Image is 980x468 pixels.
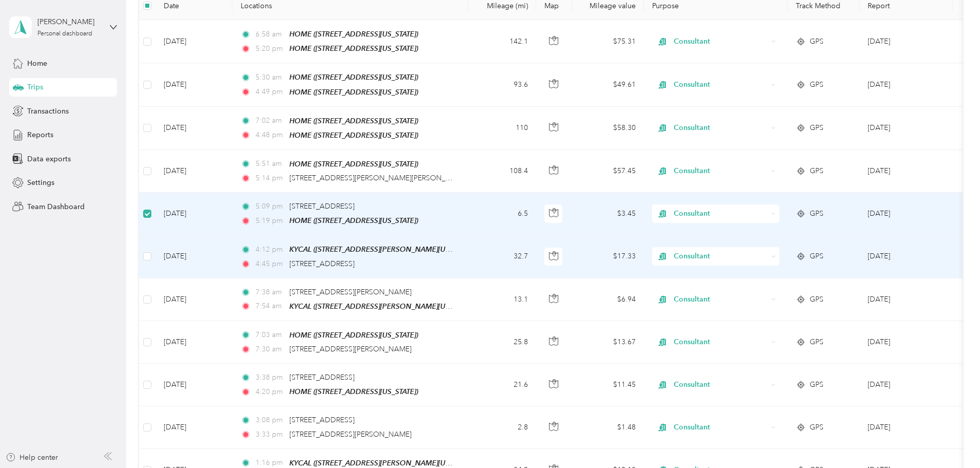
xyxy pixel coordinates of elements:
span: 6:58 am [256,29,285,40]
div: [PERSON_NAME] [37,16,102,27]
span: 5:51 am [256,158,285,170]
span: Consultant [674,336,768,348]
span: Consultant [674,36,768,47]
span: 3:38 pm [256,372,285,383]
span: GPS [810,36,824,47]
td: $6.94 [572,278,644,321]
span: Consultant [674,251,768,262]
span: 4:45 pm [256,258,285,270]
td: 110 [468,107,536,150]
td: $11.45 [572,364,644,406]
td: Aug 2025 [859,364,953,406]
span: HOME ([STREET_ADDRESS][US_STATE]) [289,216,418,224]
span: 5:09 pm [256,201,285,212]
span: Transactions [27,106,69,117]
span: [STREET_ADDRESS] [289,416,355,424]
td: 25.8 [468,321,536,364]
span: [STREET_ADDRESS] [289,259,355,268]
span: GPS [810,165,824,177]
span: HOME ([STREET_ADDRESS][US_STATE]) [289,160,418,168]
td: 108.4 [468,150,536,193]
span: Consultant [674,79,768,90]
span: GPS [810,122,824,134]
td: Aug 2025 [859,193,953,235]
td: Aug 2025 [859,150,953,193]
span: 7:30 am [256,344,285,355]
span: GPS [810,422,824,433]
span: 5:14 pm [256,173,285,184]
span: HOME ([STREET_ADDRESS][US_STATE]) [289,44,418,52]
span: 5:30 am [256,72,285,83]
span: HOME ([STREET_ADDRESS][US_STATE]) [289,331,418,339]
td: $58.30 [572,107,644,150]
td: [DATE] [155,278,232,321]
td: 6.5 [468,193,536,235]
span: [STREET_ADDRESS][PERSON_NAME] [289,430,411,439]
td: $49.61 [572,63,644,106]
span: Consultant [674,294,768,305]
span: GPS [810,294,824,305]
span: Consultant [674,165,768,177]
span: HOME ([STREET_ADDRESS][US_STATE]) [289,387,418,396]
span: GPS [810,379,824,390]
span: HOME ([STREET_ADDRESS][US_STATE]) [289,131,418,139]
span: [STREET_ADDRESS][PERSON_NAME] [289,288,411,296]
span: GPS [810,79,824,90]
span: [STREET_ADDRESS] [289,373,355,382]
td: Aug 2025 [859,63,953,106]
td: $1.48 [572,406,644,448]
span: 4:12 pm [256,244,285,255]
span: Data exports [27,154,71,164]
span: Consultant [674,122,768,134]
td: [DATE] [155,406,232,448]
span: 5:20 pm [256,43,285,54]
td: $17.33 [572,235,644,278]
span: [STREET_ADDRESS][PERSON_NAME] [289,345,411,353]
span: Team Dashboard [27,201,85,212]
td: Aug 2025 [859,107,953,150]
span: 7:54 am [256,301,285,312]
td: 2.8 [468,406,536,448]
td: [DATE] [155,193,232,235]
span: [STREET_ADDRESS][PERSON_NAME][PERSON_NAME] [289,174,468,182]
td: $75.31 [572,20,644,63]
td: 32.7 [468,235,536,278]
span: KYCAL ([STREET_ADDRESS][PERSON_NAME][US_STATE]) [289,302,476,311]
span: HOME ([STREET_ADDRESS][US_STATE]) [289,88,418,96]
span: Consultant [674,379,768,390]
span: Trips [27,82,43,92]
td: Aug 2025 [859,235,953,278]
span: 4:48 pm [256,129,285,141]
td: [DATE] [155,364,232,406]
span: HOME ([STREET_ADDRESS][US_STATE]) [289,117,418,125]
span: KYCAL ([STREET_ADDRESS][PERSON_NAME][US_STATE]) [289,459,476,467]
td: [DATE] [155,150,232,193]
td: 142.1 [468,20,536,63]
div: Personal dashboard [37,31,92,37]
td: $3.45 [572,193,644,235]
span: [STREET_ADDRESS] [289,202,355,211]
iframe: Everlance-gr Chat Button Frame [923,410,980,468]
td: $57.45 [572,150,644,193]
span: Settings [27,177,54,188]
span: HOME ([STREET_ADDRESS][US_STATE]) [289,30,418,38]
span: Consultant [674,422,768,433]
td: Aug 2025 [859,321,953,364]
td: [DATE] [155,107,232,150]
td: [DATE] [155,321,232,364]
td: Aug 2025 [859,278,953,321]
span: 4:49 pm [256,86,285,98]
td: 93.6 [468,63,536,106]
span: 3:33 pm [256,429,285,440]
span: 7:03 am [256,329,285,341]
span: KYCAL ([STREET_ADDRESS][PERSON_NAME][US_STATE]) [289,245,476,254]
span: 7:38 am [256,287,285,298]
span: 7:02 am [256,115,285,126]
span: 4:20 pm [256,386,285,398]
span: GPS [810,208,824,219]
td: 21.6 [468,364,536,406]
button: Help center [6,452,58,463]
td: Aug 2025 [859,20,953,63]
td: [DATE] [155,63,232,106]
